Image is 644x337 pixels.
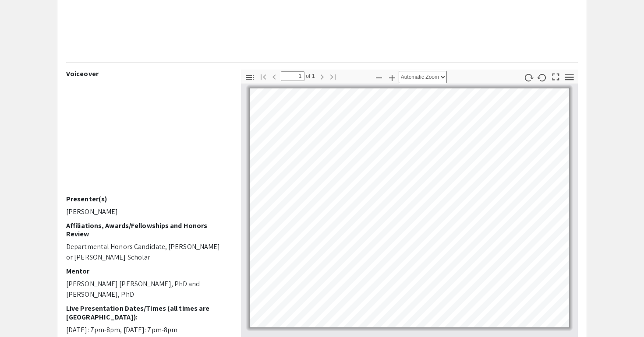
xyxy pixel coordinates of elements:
[7,298,37,330] iframe: Chat
[66,70,228,78] h2: Voiceover
[246,84,573,331] div: Page 1
[267,70,282,83] button: Previous Page
[66,267,228,275] h2: Mentor
[326,70,340,83] button: Go to Last Page
[242,71,257,84] button: Toggle Sidebar
[66,304,228,321] h2: Live Presentation Dates/Times (all times are [GEOGRAPHIC_DATA]):
[372,71,386,84] button: Zoom Out
[66,279,228,300] p: [PERSON_NAME] [PERSON_NAME], PhD and [PERSON_NAME], PhD
[535,71,550,84] button: Rotate Counterclockwise
[66,195,228,203] h2: Presenter(s)
[66,242,228,263] p: Departmental Honors Candidate, [PERSON_NAME] or [PERSON_NAME] Scholar
[315,70,329,83] button: Next Page
[66,221,228,238] h2: Affiliations, Awards/Fellowships and Honors Review
[385,71,400,84] button: Zoom In
[66,81,228,195] iframe: DREAMS ReflectionVideo Adrian
[281,71,304,81] input: Page
[562,71,577,84] button: Tools
[399,71,447,83] select: Zoom
[66,207,228,217] p: [PERSON_NAME]
[304,71,315,81] span: of 1
[521,71,536,84] button: Rotate Clockwise
[66,325,228,335] p: [DATE]: 7pm-8pm, [DATE]: 7pm-8pm
[256,70,271,83] button: Go to First Page
[548,70,563,82] button: Switch to Presentation Mode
